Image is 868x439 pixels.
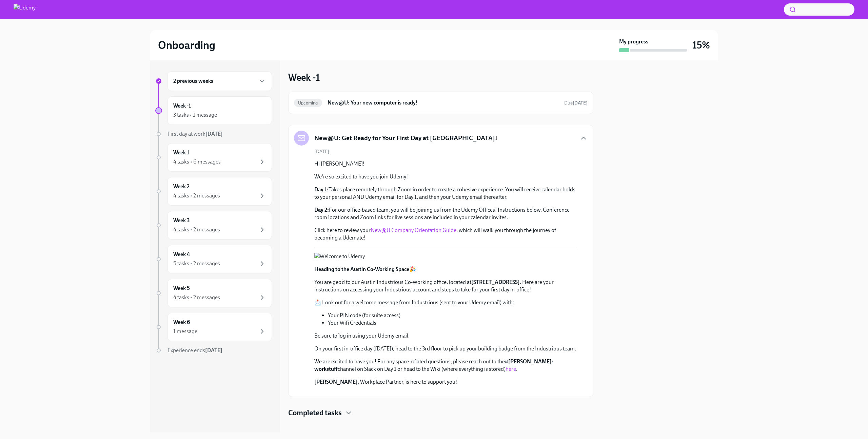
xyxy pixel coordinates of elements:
strong: [PERSON_NAME] [314,379,358,385]
p: For our office-based team, you will be joining us from the Udemy Offices! Instructions below. Con... [314,206,577,221]
strong: Day 1: [314,186,329,193]
a: Week 24 tasks • 2 messages [155,177,272,206]
li: Your Wifi Credentials [328,319,577,327]
p: Hi [PERSON_NAME]! [314,160,577,168]
h4: Completed tasks [288,408,342,418]
a: Week 54 tasks • 2 messages [155,279,272,307]
h6: Week -1 [173,102,191,110]
h6: Week 1 [173,149,189,156]
a: UpcomingNew@U: Your new computer is ready!Due[DATE] [294,97,588,108]
p: We are excited to have you! For any space-related questions, please reach out to the channel on S... [314,358,577,373]
span: Due [564,100,588,106]
h6: 2 previous weeks [173,77,213,85]
div: 1 message [173,328,197,335]
a: Week 14 tasks • 6 messages [155,143,272,172]
span: October 18th, 2025 14:00 [564,100,588,106]
div: 5 tasks • 2 messages [173,260,220,267]
div: 2 previous weeks [167,71,272,91]
span: First day at work [167,131,223,137]
strong: Heading to the Austin Co-Working Space [314,266,409,272]
strong: Day 2: [314,207,329,213]
h5: New@U: Get Ready for Your First Day at [GEOGRAPHIC_DATA]! [314,134,497,142]
strong: [STREET_ADDRESS] [471,279,520,285]
a: New@U Company Orientation Guide [371,227,456,233]
div: 4 tasks • 2 messages [173,192,220,199]
div: 4 tasks • 2 messages [173,294,220,301]
h3: 15% [692,39,710,51]
h6: Week 6 [173,319,190,326]
div: 4 tasks • 2 messages [173,226,220,233]
p: Be sure to log in using your Udemy email. [314,332,577,340]
a: Week 61 message [155,313,272,341]
span: Upcoming [294,100,322,106]
p: 📩 Look out for a welcome message from Industrious (sent to your Udemy email) with: [314,299,577,306]
h6: Week 3 [173,217,190,224]
a: Week 34 tasks • 2 messages [155,211,272,240]
p: You are geo’d to our Austin Industrious Co-Working office, located at . Here are your instruction... [314,279,577,293]
p: Click here to review your , which will walk you through the journey of becoming a Udemate! [314,227,577,242]
h6: Week 2 [173,183,190,190]
a: Week -13 tasks • 1 message [155,96,272,125]
p: Takes place remotely through Zoom in order to create a cohesive experience. You will receive cale... [314,186,577,201]
p: On your first in-office day ([DATE]), head to the 3rd floor to pick up your building badge from t... [314,345,577,352]
h6: Week 4 [173,251,190,258]
p: We're so excited to have you join Udemy! [314,173,577,180]
button: Zoom image [314,253,511,260]
strong: [DATE] [573,100,588,106]
h3: Week -1 [288,71,320,83]
li: Your PIN code (for suite access) [328,312,577,319]
img: Udemy [14,4,36,15]
h6: Week 5 [173,285,190,292]
a: First day at work[DATE] [155,130,272,138]
p: , Workplace Partner, is here to support you! [314,378,577,386]
strong: My progress [619,38,648,45]
div: 3 tasks • 1 message [173,111,217,119]
h2: Onboarding [158,38,215,52]
span: Experience ends [167,347,222,354]
div: Completed tasks [288,408,593,418]
div: 4 tasks • 6 messages [173,158,221,166]
span: [DATE] [314,148,329,155]
a: here [506,366,516,372]
strong: [DATE] [205,347,222,354]
a: Week 45 tasks • 2 messages [155,245,272,273]
h6: New@U: Your new computer is ready! [328,99,559,107]
p: 🎉 [314,266,577,273]
strong: [DATE] [205,131,223,137]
